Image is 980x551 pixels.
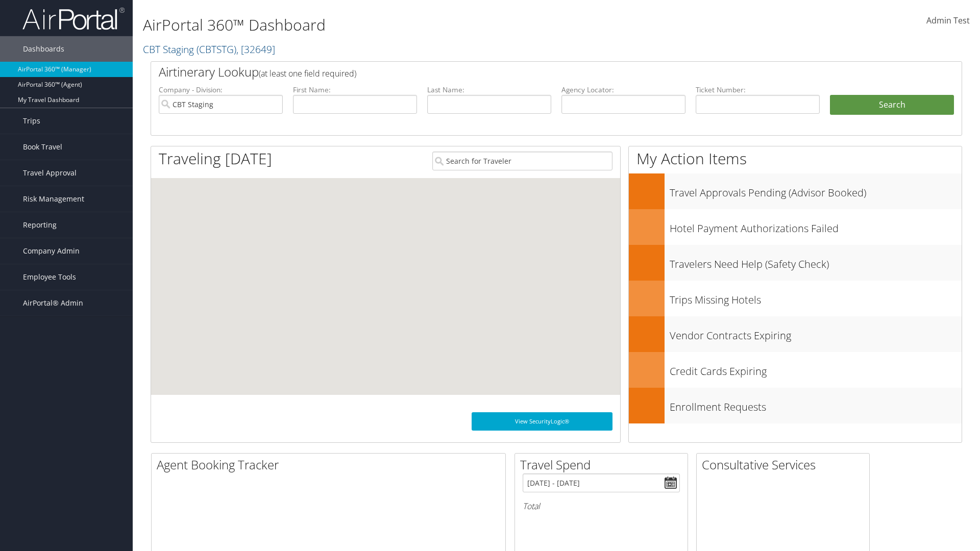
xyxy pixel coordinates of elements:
[427,85,551,95] label: Last Name:
[926,5,970,37] a: Admin Test
[670,181,962,200] h3: Travel Approvals Pending (Advisor Booked)
[520,456,688,473] h2: Travel Spend
[472,412,612,431] a: View SecurityLogic®
[561,85,685,95] label: Agency Locator:
[670,323,962,343] h3: Vendor Contracts Expiring
[22,7,125,31] img: airportal-logo.png
[143,42,275,56] a: CBT Staging
[830,95,954,115] button: Search
[629,209,962,245] a: Hotel Payment Authorizations Failed
[259,68,356,79] span: (at least one field required)
[629,388,962,423] a: Enrollment Requests
[670,252,962,271] h3: Travelers Need Help (Safety Check)
[23,212,57,238] span: Reporting
[23,238,80,264] span: Company Admin
[629,316,962,352] a: Vendor Contracts Expiring
[629,173,962,209] a: Travel Approvals Pending (Advisor Booked)
[23,134,62,160] span: Book Travel
[670,395,962,414] h3: Enrollment Requests
[157,456,505,473] h2: Agent Booking Tracker
[702,456,869,473] h2: Consultative Services
[670,216,962,236] h3: Hotel Payment Authorizations Failed
[293,85,417,95] label: First Name:
[23,36,64,62] span: Dashboards
[629,148,962,169] h1: My Action Items
[926,15,970,26] span: Admin Test
[197,42,236,56] span: ( CBTSTG )
[696,85,820,95] label: Ticket Number:
[23,264,76,290] span: Employee Tools
[23,108,40,134] span: Trips
[629,352,962,388] a: Credit Cards Expiring
[23,186,84,212] span: Risk Management
[432,152,612,170] input: Search for Traveler
[236,42,275,56] span: , [ 32649 ]
[143,14,694,36] h1: AirPortal 360™ Dashboard
[523,500,680,512] h6: Total
[670,288,962,307] h3: Trips Missing Hotels
[670,359,962,379] h3: Credit Cards Expiring
[629,281,962,316] a: Trips Missing Hotels
[159,85,283,95] label: Company - Division:
[159,148,272,169] h1: Traveling [DATE]
[629,245,962,281] a: Travelers Need Help (Safety Check)
[23,290,83,316] span: AirPortal® Admin
[159,63,887,81] h2: Airtinerary Lookup
[23,160,77,186] span: Travel Approval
